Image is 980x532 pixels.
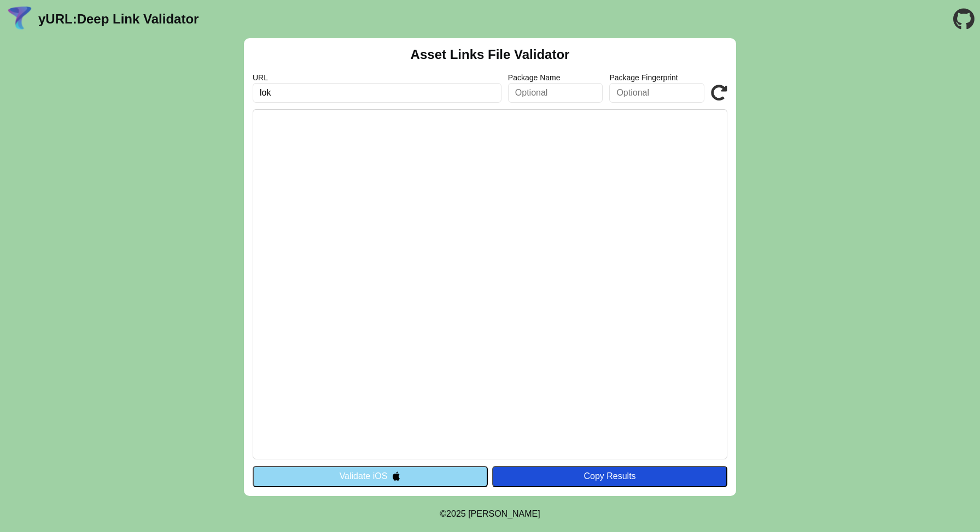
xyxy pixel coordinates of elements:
span: 2025 [446,509,466,518]
footer: © [440,496,540,532]
label: URL [253,73,501,82]
input: Required [253,83,501,103]
button: Validate iOS [253,466,488,487]
a: Michael Ibragimchayev's Personal Site [468,509,540,518]
input: Optional [609,83,704,103]
button: Copy Results [492,466,727,487]
label: Package Fingerprint [609,73,704,82]
div: Copy Results [498,471,722,481]
h2: Asset Links File Validator [411,47,570,62]
label: Package Name [508,73,603,82]
img: yURL Logo [5,5,34,33]
input: Optional [508,83,603,103]
img: appleIcon.svg [392,471,401,481]
a: yURL:Deep Link Validator [38,11,199,27]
